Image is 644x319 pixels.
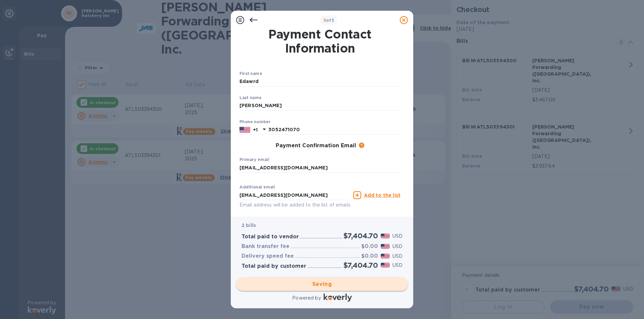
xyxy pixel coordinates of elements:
label: Last name [239,96,262,100]
h3: Bank transfer fee [241,243,289,250]
p: USD [392,253,402,260]
input: Enter additional email [239,190,351,200]
img: USD [381,244,390,249]
h3: $0.00 [361,243,378,250]
input: Enter your phone number [268,125,400,135]
img: USD [381,263,390,267]
h3: Delivery speed fee [241,253,294,259]
img: US [239,126,250,134]
span: 3 [323,18,326,23]
input: Enter your first name [239,77,400,87]
img: USD [381,254,390,258]
p: Email address will be added to the list of emails [239,201,351,209]
h3: Payment Confirmation Email [276,143,356,149]
label: Primary email [239,158,269,162]
label: First name [239,72,262,76]
label: Additional email [239,185,275,189]
p: Powered by [292,295,321,302]
b: 2 bills [241,223,256,228]
label: Phone number [239,120,270,124]
p: USD [392,243,402,250]
p: USD [392,233,402,240]
b: of 3 [323,18,334,23]
h3: Total paid to vendor [241,234,299,240]
input: Enter your last name [239,101,400,111]
u: Add to the list [364,192,400,198]
h2: $7,404.70 [343,261,378,269]
p: +1 [253,127,258,133]
img: USD [381,234,390,238]
h3: $0.00 [361,253,378,259]
p: USD [392,262,402,269]
img: Logo [324,294,352,302]
h3: Total paid by customer [241,263,306,269]
h2: $7,404.70 [343,232,378,240]
h1: Payment Contact Information [239,27,400,55]
input: Enter your primary email [239,163,400,173]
